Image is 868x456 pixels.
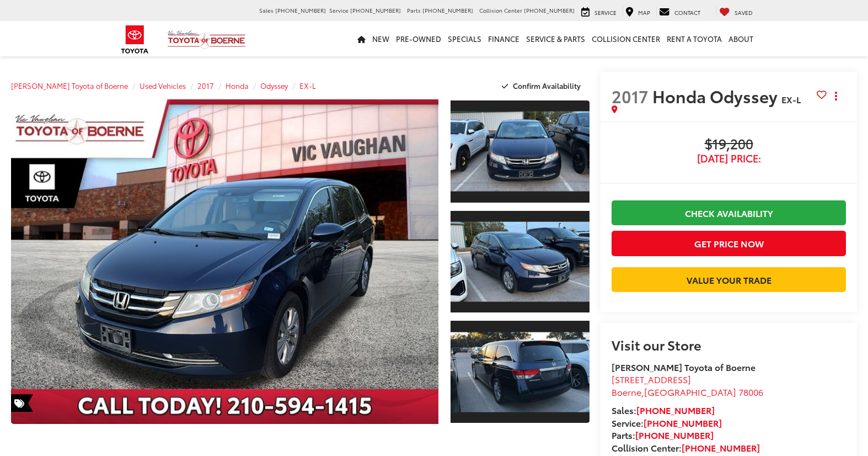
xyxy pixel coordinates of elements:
[513,81,581,91] span: Confirm Availability
[623,6,653,17] a: Map
[259,6,274,14] span: Sales
[781,93,801,105] span: EX-L
[449,332,591,412] img: 2017 Honda Odyssey EX-L
[674,8,700,17] span: Contact
[449,222,591,302] img: 2017 Honda Odyssey EX-L
[656,6,703,17] a: Contact
[449,112,591,192] img: 2017 Honda Odyssey EX-L
[612,373,763,398] a: [STREET_ADDRESS] Boerne,[GEOGRAPHIC_DATA] 78006
[612,385,641,398] span: Boerne
[644,416,722,429] a: [PHONE_NUMBER]
[612,416,722,429] strong: Service:
[350,6,401,14] span: [PHONE_NUMBER]
[167,30,246,49] img: Vic Vaughan Toyota of Boerne
[612,360,756,373] strong: [PERSON_NAME] Toyota of Boerne
[523,21,588,56] a: Service & Parts: Opens in a new tab
[612,385,763,398] span: ,
[275,6,326,14] span: [PHONE_NUMBER]
[725,21,757,56] a: About
[140,81,186,91] a: Used Vehicles
[594,8,617,17] span: Service
[197,81,214,91] a: 2017
[827,86,846,105] button: Actions
[612,441,760,454] strong: Collision Center:
[11,99,438,424] a: Expand Photo 0
[114,22,156,57] img: Toyota
[612,153,846,164] span: [DATE] Price:
[612,373,691,385] span: [STREET_ADDRESS]
[635,428,714,441] a: [PHONE_NUMBER]
[663,21,725,56] a: Rent a Toyota
[299,81,316,91] a: EX-L
[682,441,760,454] a: [PHONE_NUMBER]
[612,428,714,441] strong: Parts:
[354,21,369,56] a: Home
[451,320,590,424] a: Expand Photo 3
[422,6,473,14] span: [PHONE_NUMBER]
[644,385,736,398] span: [GEOGRAPHIC_DATA]
[612,267,846,292] a: Value Your Trade
[329,6,349,14] span: Service
[226,81,249,91] a: Honda
[444,21,485,56] a: Specials
[407,6,421,14] span: Parts
[588,21,663,56] a: Collision Center
[612,136,846,153] span: $19,200
[524,6,575,14] span: [PHONE_NUMBER]
[485,21,523,56] a: Finance
[7,98,443,426] img: 2017 Honda Odyssey EX-L
[393,21,444,56] a: Pre-Owned
[612,200,846,225] a: Check Availability
[451,99,590,204] a: Expand Photo 1
[716,6,756,17] a: My Saved Vehicles
[11,394,33,412] span: Special
[612,231,846,256] button: Get Price Now
[636,404,715,416] a: [PHONE_NUMBER]
[451,210,590,314] a: Expand Photo 2
[835,92,837,100] span: dropdown dots
[496,76,590,96] button: Confirm Availability
[638,8,650,17] span: Map
[612,84,649,108] span: 2017
[735,8,753,17] span: Saved
[612,337,846,352] h2: Visit our Store
[738,385,763,398] span: 78006
[578,6,619,17] a: Service
[612,404,715,416] strong: Sales:
[652,84,781,108] span: Honda Odyssey
[11,81,128,91] a: [PERSON_NAME] Toyota of Boerne
[479,6,522,14] span: Collision Center
[260,81,288,91] a: Odyssey
[369,21,393,56] a: New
